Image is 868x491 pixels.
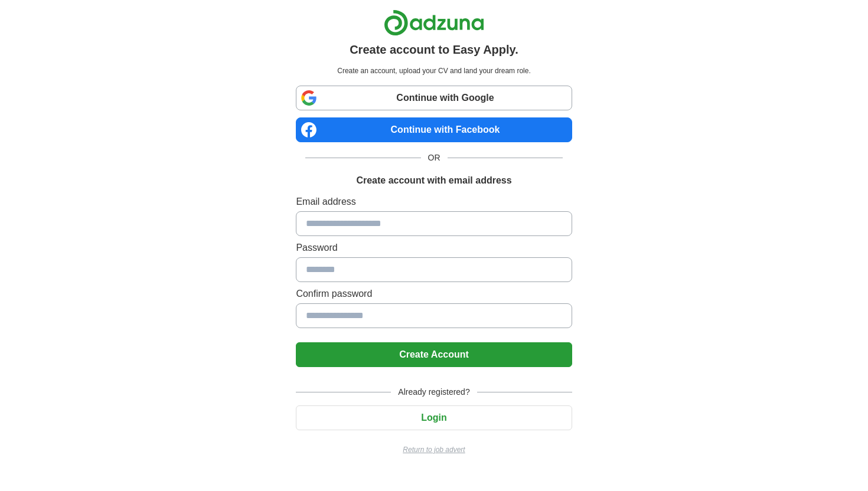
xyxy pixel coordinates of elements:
a: Return to job advert [296,444,572,455]
label: Confirm password [296,287,572,301]
label: Email address [296,195,572,209]
button: Login [296,405,572,430]
a: Login [296,413,572,423]
a: Continue with Facebook [296,117,572,142]
label: Password [296,241,572,255]
img: Adzuna logo [384,9,484,36]
a: Continue with Google [296,86,572,110]
span: OR [421,152,448,164]
p: Create an account, upload your CV and land your dream role. [298,66,569,76]
button: Create Account [296,342,572,367]
h1: Create account to Easy Apply. [350,41,518,58]
span: Already registered? [391,386,477,398]
h1: Create account with email address [356,174,511,188]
